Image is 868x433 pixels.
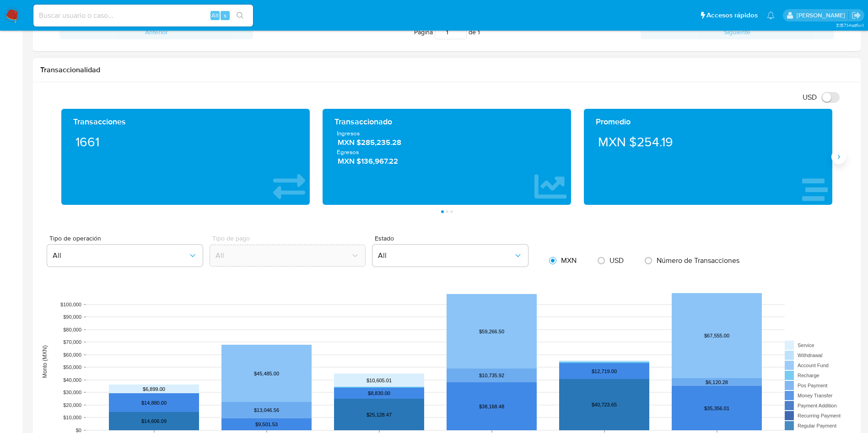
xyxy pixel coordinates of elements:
a: Notificaciones [767,11,775,19]
span: Alt [211,11,219,20]
h1: Transaccionalidad [40,65,853,75]
button: Siguiente [641,25,834,39]
a: Salir [852,11,861,20]
p: ivonne.perezonofre@mercadolibre.com.mx [797,11,848,20]
span: 1 [478,27,480,37]
span: Página de [414,25,480,39]
input: Buscar usuario o caso... [33,10,253,21]
button: search-icon [231,9,249,22]
span: 3.157.1-hotfix-1 [836,21,863,29]
button: Anterior [59,25,253,39]
span: s [224,11,226,20]
span: Accesos rápidos [706,11,758,20]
